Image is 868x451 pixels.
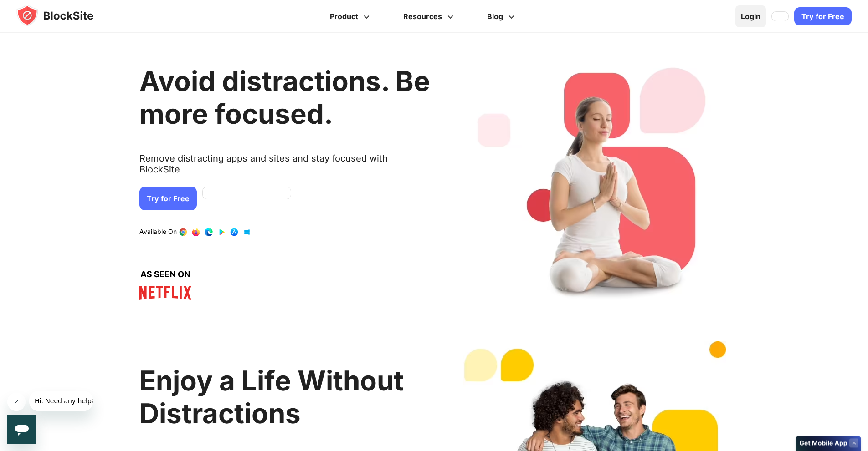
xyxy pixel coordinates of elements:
[794,7,852,25] a: Try for Free
[7,393,26,411] iframe: Fechar mensagem
[139,364,430,430] h2: Enjoy a Life Without Distractions
[29,391,93,411] iframe: Mensagem da empresa
[735,5,766,27] a: Login
[16,5,111,26] img: blocksite-icon.5d769676.svg
[139,65,430,130] h1: Avoid distractions. Be more focused.
[5,6,66,14] span: Hi. Need any help?
[7,415,36,444] iframe: Botão para abrir a janela de mensagens
[139,187,197,210] a: Try for Free
[139,153,430,182] text: Remove distracting apps and sites and stay focused with BlockSite
[139,228,177,237] text: Available On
